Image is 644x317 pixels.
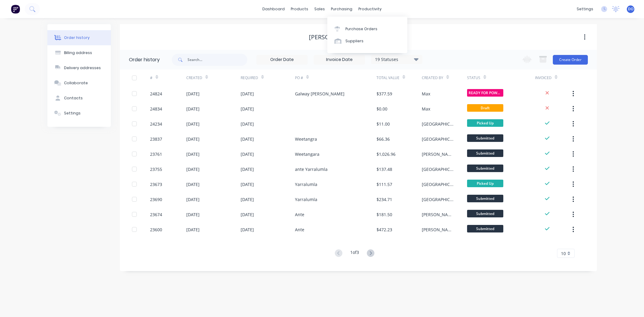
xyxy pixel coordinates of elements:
[553,55,588,65] button: Create Order
[64,80,88,86] div: Collaborate
[187,54,247,66] input: Search...
[535,69,571,86] div: Invoiced
[422,136,455,142] div: [GEOGRAPHIC_DATA]
[422,106,430,112] div: Max
[295,226,304,233] div: Ante
[467,104,503,112] span: Draft
[328,5,355,14] div: purchasing
[47,45,111,60] button: Billing address
[467,225,503,232] span: Submitted
[186,121,200,127] div: [DATE]
[186,69,241,86] div: Created
[376,196,392,203] div: $234.71
[295,196,317,203] div: Yarralumla
[295,136,317,142] div: Weetangra
[295,75,303,81] div: PO #
[150,136,162,142] div: 23837
[376,121,390,127] div: $11.00
[295,91,344,97] div: Galway [PERSON_NAME]
[186,166,200,172] div: [DATE]
[186,151,200,157] div: [DATE]
[11,5,20,14] img: Factory
[47,75,111,91] button: Collaborate
[376,211,392,218] div: $181.50
[422,196,455,203] div: [GEOGRAPHIC_DATA]
[186,75,202,81] div: Created
[422,166,455,172] div: [GEOGRAPHIC_DATA]
[376,75,399,81] div: Total Value
[574,5,596,14] div: settings
[355,5,385,14] div: productivity
[47,106,111,121] button: Settings
[422,121,455,127] div: [GEOGRAPHIC_DATA]
[150,166,162,172] div: 23755
[64,65,101,71] div: Delivery addresses
[467,195,503,202] span: Submitted
[241,75,258,81] div: Required
[288,5,311,14] div: products
[345,38,364,44] div: Suppliers
[422,75,443,81] div: Created By
[186,106,200,112] div: [DATE]
[150,69,186,86] div: #
[186,136,200,142] div: [DATE]
[241,196,254,203] div: [DATE]
[376,166,392,172] div: $137.48
[64,95,83,101] div: Contacts
[376,226,392,233] div: $472.23
[467,75,480,81] div: Status
[186,91,200,97] div: [DATE]
[186,211,200,218] div: [DATE]
[327,35,407,47] a: Suppliers
[467,180,503,187] span: Picked Up
[150,91,162,97] div: 24824
[295,181,317,187] div: Yarralumla
[628,6,633,12] span: DO
[350,249,359,258] div: 1 of 3
[376,106,387,112] div: $0.00
[259,5,288,14] a: dashboard
[241,69,295,86] div: Required
[64,35,90,40] div: Order history
[150,75,152,81] div: #
[376,69,422,86] div: Total Value
[535,75,552,81] div: Invoiced
[467,149,503,157] span: Submitted
[150,121,162,127] div: 24234
[376,136,390,142] div: $66.36
[150,151,162,157] div: 23761
[150,181,162,187] div: 23673
[241,151,254,157] div: [DATE]
[186,196,200,203] div: [DATE]
[467,69,535,86] div: Status
[64,110,81,116] div: Settings
[376,151,396,157] div: $1,026.96
[150,226,162,233] div: 23600
[345,26,377,32] div: Purchase Orders
[467,119,503,127] span: Picked Up
[422,181,455,187] div: [GEOGRAPHIC_DATA]
[422,91,430,97] div: Max
[376,181,392,187] div: $111.57
[241,226,254,233] div: [DATE]
[150,106,162,112] div: 24834
[241,136,254,142] div: [DATE]
[311,5,328,14] div: sales
[314,55,365,64] input: Invoice Date
[376,91,392,97] div: $377.59
[186,181,200,187] div: [DATE]
[295,211,304,218] div: Ante
[241,211,254,218] div: [DATE]
[186,226,200,233] div: [DATE]
[241,166,254,172] div: [DATE]
[129,56,160,63] div: Order history
[47,91,111,106] button: Contacts
[241,106,254,112] div: [DATE]
[467,165,503,172] span: Submitted
[241,91,254,97] div: [DATE]
[295,69,376,86] div: PO #
[295,166,328,172] div: ante Yarralumla
[561,250,566,257] span: 10
[422,211,455,218] div: [PERSON_NAME]
[150,196,162,203] div: 23690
